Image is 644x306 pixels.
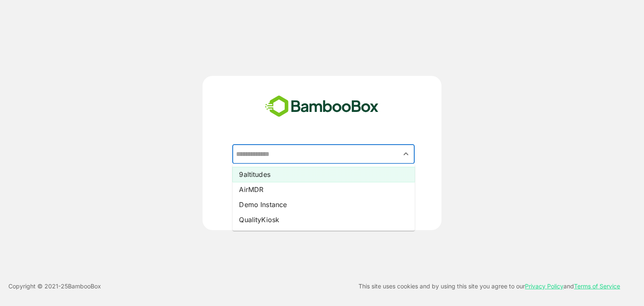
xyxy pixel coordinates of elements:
p: Copyright © 2021- 25 BambooBox [8,281,101,291]
li: 9altitudes [232,167,415,182]
li: QualityKiosk [232,212,415,227]
button: Close [400,148,412,160]
a: Privacy Policy [525,283,563,290]
li: AirMDR [232,182,415,197]
img: bamboobox [260,93,383,120]
p: This site uses cookies and by using this site you agree to our and [358,281,620,291]
a: Terms of Service [574,283,620,290]
li: Demo Instance [232,197,415,212]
